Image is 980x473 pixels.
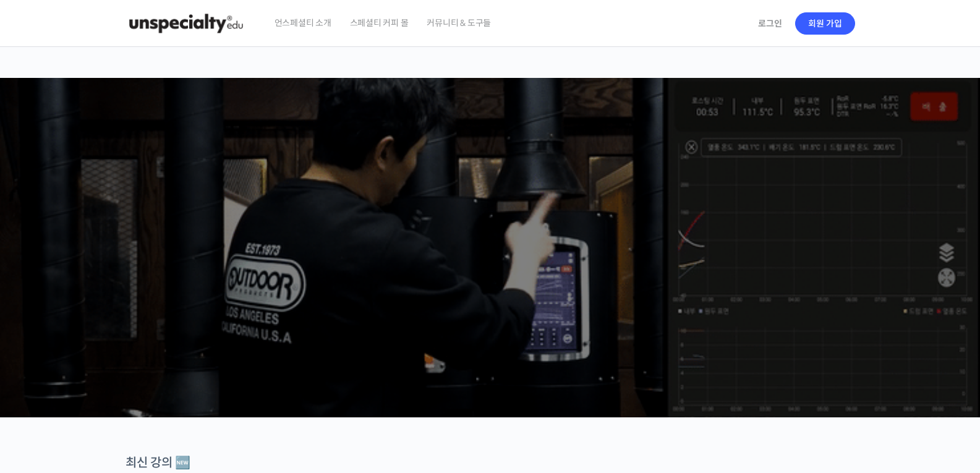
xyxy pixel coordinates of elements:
div: 최신 강의 🆕 [126,454,855,471]
a: 로그인 [751,9,790,38]
p: 시간과 장소에 구애받지 않고, 검증된 커리큘럼으로 [12,257,968,275]
p: [PERSON_NAME]을 다하는 당신을 위해, 최고와 함께 만든 커피 클래스 [12,189,968,252]
a: 회원 가입 [795,12,855,35]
